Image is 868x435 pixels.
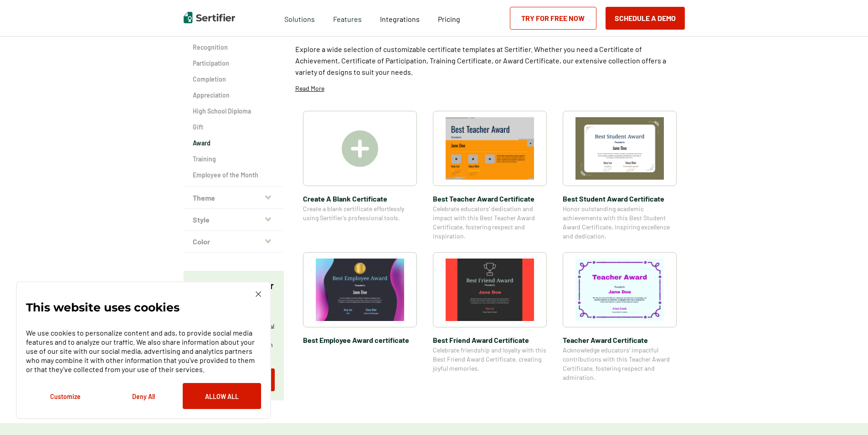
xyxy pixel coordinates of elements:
span: Celebrate friendship and loyalty with this Best Friend Award Certificate, creating joyful memories. [433,346,547,373]
img: Best Friend Award Certificate​ [446,259,534,321]
a: Recognition [193,43,275,52]
a: Best Student Award Certificate​Best Student Award Certificate​Honor outstanding academic achievem... [563,111,677,241]
button: Schedule a Demo [606,7,685,30]
span: Create A Blank Certificate [303,193,417,204]
a: Appreciation [193,91,275,100]
img: Sertifier | Digital Credentialing Platform [184,12,235,23]
a: High School Diploma [193,107,275,116]
a: Best Teacher Award Certificate​Best Teacher Award Certificate​Celebrate educators’ dedication and... [433,111,547,241]
span: Celebrate educators’ dedication and impact with this Best Teacher Award Certificate, fostering re... [433,204,547,241]
a: Training [193,155,275,164]
span: Honor outstanding academic achievements with this Best Student Award Certificate, inspiring excel... [563,204,677,241]
span: Best Employee Award certificate​ [303,334,417,346]
button: Style [184,209,284,231]
img: Best Teacher Award Certificate​ [446,117,534,180]
a: Completion [193,75,275,84]
p: We use cookies to personalize content and ads, to provide social media features and to analyze ou... [26,328,261,374]
p: Explore a wide selection of customizable certificate templates at Sertifier. Whether you need a C... [295,43,685,78]
a: Gift [193,123,275,132]
span: Best Teacher Award Certificate​ [433,193,547,204]
img: Best Student Award Certificate​ [575,117,664,180]
button: Allow All [183,383,261,409]
span: Acknowledge educators’ impactful contributions with this Teacher Award Certificate, fostering res... [563,346,677,382]
a: Employee of the Month [193,171,275,180]
span: Pricing [438,15,460,23]
a: Integrations [380,12,420,24]
p: Want to create your own design? [193,280,275,303]
button: Deny All [104,383,183,409]
div: Category [184,27,284,187]
a: Pricing [438,12,460,24]
a: Best Friend Award Certificate​Best Friend Award Certificate​Celebrate friendship and loyalty with... [433,252,547,382]
span: Integrations [380,15,420,23]
span: Solutions [284,12,315,24]
span: Best Friend Award Certificate​ [433,334,547,346]
a: Try for Free Now [510,7,596,30]
p: This website uses cookies [26,303,180,312]
a: Teacher Award CertificateTeacher Award CertificateAcknowledge educators’ impactful contributions ... [563,252,677,382]
a: Best Employee Award certificate​Best Employee Award certificate​ [303,252,417,382]
img: Teacher Award Certificate [575,259,664,321]
a: Participation [193,59,275,68]
span: Features [333,12,362,24]
button: Customize [26,383,104,409]
img: Best Employee Award certificate​ [316,259,404,321]
a: Award [193,139,275,148]
img: Create A Blank Certificate [342,130,378,167]
span: Best Student Award Certificate​ [563,193,677,204]
p: Read More [295,84,324,93]
span: Teacher Award Certificate [563,334,677,346]
span: Create a blank certificate effortlessly using Sertifier’s professional tools. [303,204,417,223]
button: Color [184,231,284,253]
img: Cookie Popup Close [256,291,261,297]
button: Theme [184,187,284,209]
